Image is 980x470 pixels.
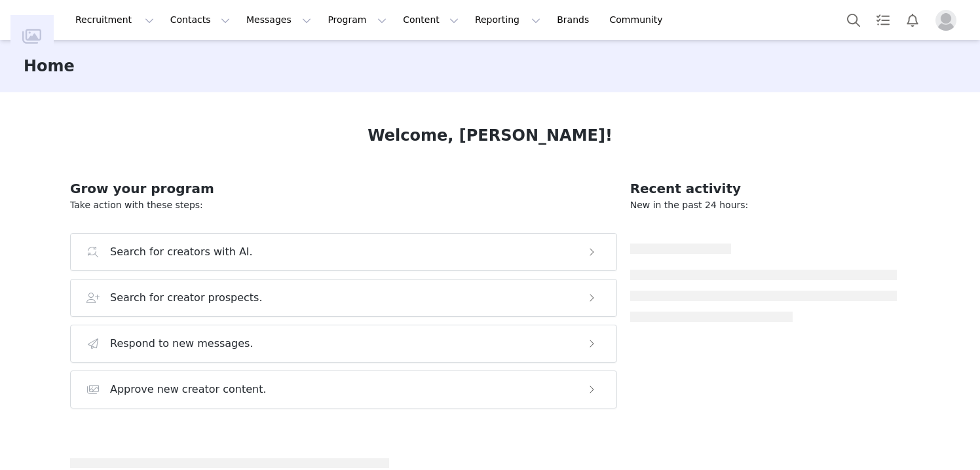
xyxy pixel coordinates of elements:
[110,382,267,397] h3: Approve new creator content.
[24,54,75,78] h3: Home
[467,5,548,35] button: Reporting
[320,5,394,35] button: Program
[935,10,956,31] img: placeholder-profile.jpg
[869,5,897,35] a: Tasks
[70,233,617,271] button: Search for creators with AI.
[549,5,601,35] a: Brands
[630,179,897,198] h2: Recent activity
[928,10,970,31] button: Profile
[70,279,617,317] button: Search for creator prospects.
[110,290,263,306] h3: Search for creator prospects.
[70,179,617,198] h2: Grow your program
[70,371,617,408] button: Approve new creator content.
[162,5,238,35] button: Contacts
[630,198,897,212] p: New in the past 24 hours:
[70,198,617,212] p: Take action with these steps:
[110,336,254,352] h3: Respond to new messages.
[839,5,868,35] button: Search
[602,5,677,35] a: Community
[70,325,617,363] button: Respond to new messages.
[67,5,162,35] button: Recruitment
[238,5,319,35] button: Messages
[395,5,466,35] button: Content
[367,124,612,147] h1: Welcome, [PERSON_NAME]!
[898,5,927,35] button: Notifications
[110,244,253,260] h3: Search for creators with AI.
